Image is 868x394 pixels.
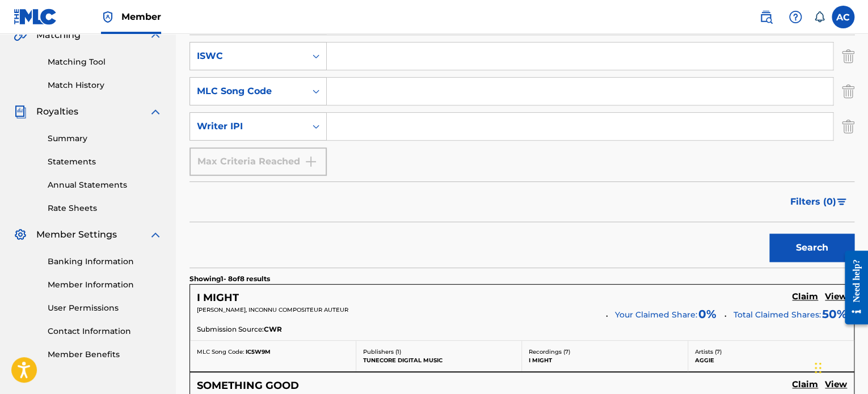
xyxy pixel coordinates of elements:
img: Delete Criterion [842,77,854,105]
span: CWR [264,324,282,334]
img: Delete Criterion [842,112,854,141]
a: Statements [48,156,162,168]
div: Writer IPI [197,120,299,133]
h5: Claim [792,291,818,302]
h5: Claim [792,379,818,390]
a: Match History [48,79,162,91]
a: User Permissions [48,302,162,314]
div: Help [784,6,807,28]
img: expand [149,105,162,118]
a: Matching Tool [48,56,162,68]
a: Member Information [48,279,162,291]
a: Summary [48,133,162,145]
iframe: Resource Center [836,242,868,333]
span: Filters ( 0 ) [790,195,836,209]
p: AGGIE [695,356,848,365]
span: Total Claimed Shares: [734,310,821,320]
span: 50 % [822,306,847,323]
div: Arrastrar [815,351,821,385]
button: Filters (0) [783,188,854,216]
p: Publishers ( 1 ) [363,348,515,356]
div: MLC Song Code [197,84,299,98]
h5: SOMETHING GOOD [197,379,299,392]
a: Public Search [755,6,777,28]
a: Rate Sheets [48,202,162,214]
h5: I MIGHT [197,291,239,304]
a: Annual Statements [48,179,162,191]
h5: View [825,291,847,302]
img: expand [149,228,162,242]
img: Delete Criterion [842,42,854,70]
button: Search [769,234,854,262]
img: Royalties [14,105,27,118]
img: Matching [14,28,28,42]
span: MLC Song Code: [197,348,244,355]
div: User Menu [832,6,854,28]
div: Widget de chat [811,340,868,394]
a: View [825,291,847,304]
p: I MIGHT [529,356,681,365]
a: Member Benefits [48,349,162,361]
span: Royalties [36,105,78,118]
img: Member Settings [14,228,27,242]
a: Banking Information [48,256,162,268]
p: Artists ( 7 ) [695,348,848,356]
div: ISWC [197,49,299,63]
iframe: Chat Widget [811,340,868,394]
p: TUNECORE DIGITAL MUSIC [363,356,515,365]
span: Member [121,10,161,23]
span: Member Settings [36,228,117,242]
img: filter [837,198,846,205]
p: Recordings ( 7 ) [529,348,681,356]
img: expand [149,28,162,42]
img: help [789,10,802,24]
img: Top Rightsholder [101,10,115,24]
span: Matching [36,28,81,42]
a: Contact Information [48,325,162,337]
p: Showing 1 - 8 of 8 results [189,274,270,284]
span: 0 % [698,306,717,323]
img: MLC Logo [14,9,57,25]
span: Your Claimed Share: [615,309,697,321]
div: Notifications [814,11,825,23]
span: IC5W9M [246,348,271,355]
span: [PERSON_NAME], INCONNU COMPOSITEUR AUTEUR [197,306,348,313]
span: Submission Source: [197,324,264,334]
img: search [759,10,773,24]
